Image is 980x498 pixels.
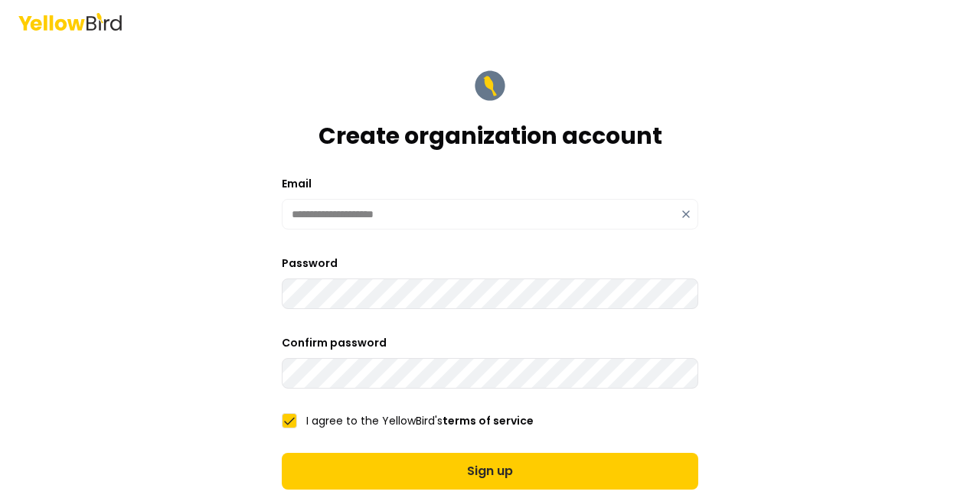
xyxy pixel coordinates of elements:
[443,413,534,428] a: terms of service
[282,176,312,191] label: Email
[282,335,387,350] label: Confirm password
[318,122,662,150] h1: Create organization account
[282,256,338,271] label: Password
[306,415,534,426] label: I agree to the YellowBird's
[282,453,698,490] button: Sign up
